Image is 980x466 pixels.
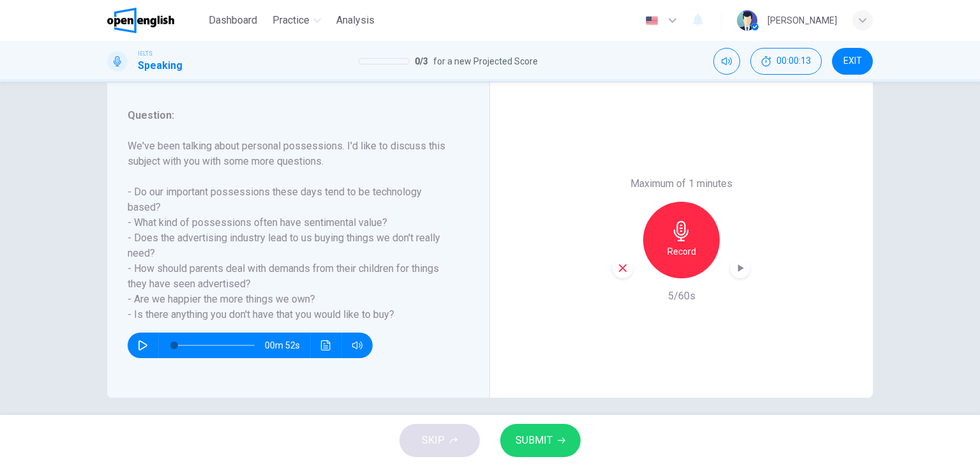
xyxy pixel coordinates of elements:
div: Mute [713,48,740,75]
span: IELTS [138,49,152,58]
button: 00:00:13 [750,48,822,75]
span: Analysis [336,13,375,28]
h6: Record [667,244,696,259]
button: Analysis [331,9,380,32]
h6: Question : [128,108,454,123]
span: SUBMIT [516,432,553,449]
a: OpenEnglish logo [107,8,204,33]
span: EXIT [843,56,862,66]
img: Profile picture [737,10,757,31]
h6: Maximum of 1 minutes [630,176,732,192]
button: EXIT [832,48,873,75]
div: [PERSON_NAME] [768,13,837,28]
span: 00m 52s [265,333,310,358]
button: Record [643,202,720,278]
img: en [644,16,660,26]
button: Click to see the audio transcription [316,333,336,358]
span: 0 / 3 [415,54,428,69]
h1: Speaking [138,58,182,73]
button: Dashboard [204,9,262,32]
span: Dashboard [209,13,257,28]
div: Hide [750,48,822,75]
button: Practice [267,9,326,32]
h6: We've been talking about personal possessions. I'd like to discuss this subject with you with som... [128,139,454,322]
span: Practice [272,13,309,28]
span: for a new Projected Score [433,54,538,69]
button: SUBMIT [500,424,581,457]
span: 00:00:13 [776,56,811,66]
h6: 5/60s [668,289,695,304]
img: OpenEnglish logo [107,8,174,33]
